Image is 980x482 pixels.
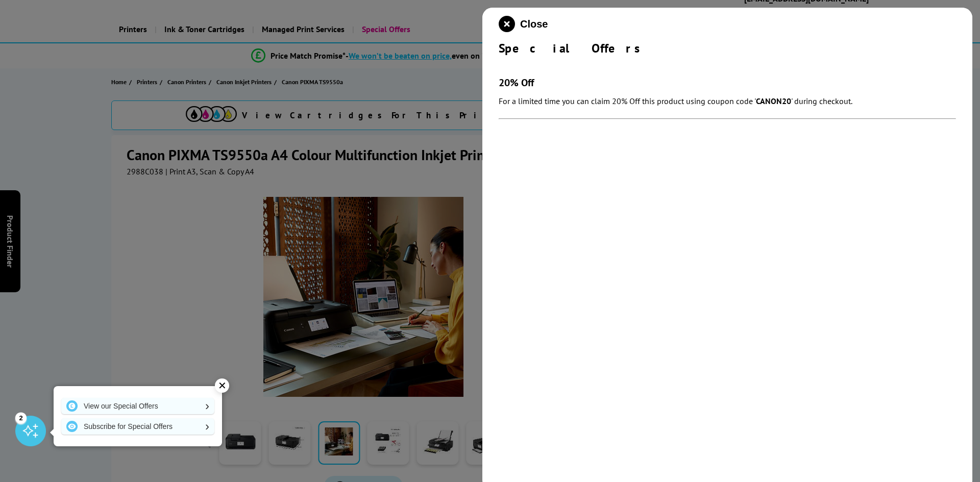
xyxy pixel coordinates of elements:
a: View our Special Offers [61,398,214,414]
div: 2 [15,412,27,423]
div: Special Offers [499,40,956,56]
h3: 20% Off [499,76,956,89]
a: Subscribe for Special Offers [61,418,214,435]
button: close modal [499,16,548,32]
strong: CANON20 [756,96,791,106]
span: Close [520,18,548,30]
p: For a limited time you can claim 20% Off this product using coupon code ' ' during checkout. [499,94,956,108]
div: ✕ [215,378,229,393]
